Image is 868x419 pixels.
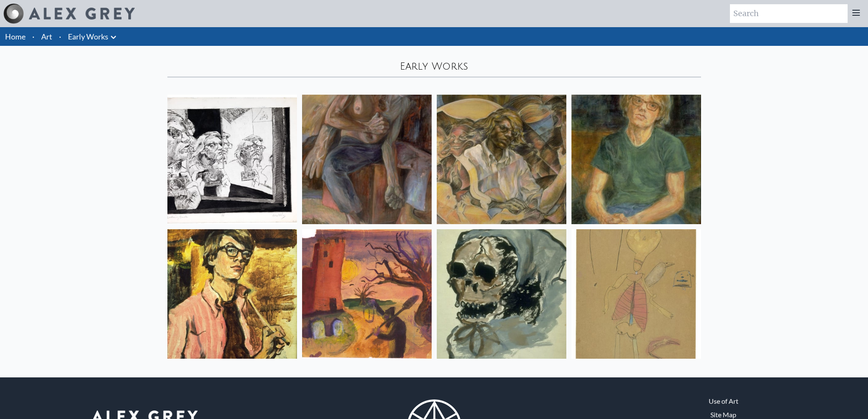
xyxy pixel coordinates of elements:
[709,396,738,406] a: Use of Art
[730,4,848,23] input: Search
[68,31,108,42] a: Early Works
[29,27,38,46] li: ·
[56,27,65,46] li: ·
[5,32,25,41] a: Home
[167,59,701,73] div: Early Works
[41,31,52,42] a: Art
